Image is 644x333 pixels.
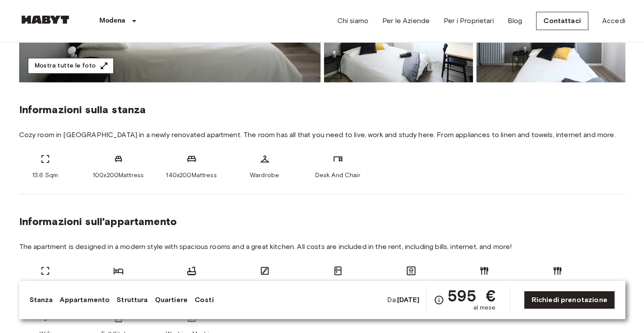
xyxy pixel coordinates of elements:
span: The apartment is designed in a modern style with spacious rooms and a great kitchen. All costs ar... [19,242,625,252]
span: al mese [473,303,496,312]
a: Blog [507,16,522,26]
a: Per le Aziende [382,16,430,26]
a: Accedi [602,16,625,26]
span: Desk And Chair [315,171,360,180]
span: Da: [387,295,419,305]
a: Costi [195,295,214,305]
a: Quartiere [155,295,188,305]
img: Habyt [19,15,71,24]
a: Chi siamo [337,16,368,26]
a: Per i Proprietari [444,16,494,26]
span: Informazioni sull'appartamento [19,215,177,228]
button: Mostra tutte le foto [28,58,114,74]
svg: Verifica i dettagli delle spese nella sezione 'Riassunto dei Costi'. Si prega di notare che gli s... [434,295,444,305]
a: Appartamento [60,295,110,305]
span: 140x200Mattress [166,171,216,180]
span: Informazioni sulla stanza [19,103,625,116]
a: Stanza [30,295,53,305]
span: Wardrobe [250,171,279,180]
b: [DATE] [397,296,419,304]
p: Modena [99,16,126,26]
span: 595 € [448,288,496,303]
span: Cozy room in [GEOGRAPHIC_DATA] in a newly renovated apartment. The room has all that you need to ... [19,130,625,140]
a: Contattaci [536,12,588,30]
a: Struttura [117,295,148,305]
a: Richiedi prenotazione [524,291,614,309]
span: 100x200Mattress [93,171,144,180]
span: 13.6 Sqm [32,171,58,180]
